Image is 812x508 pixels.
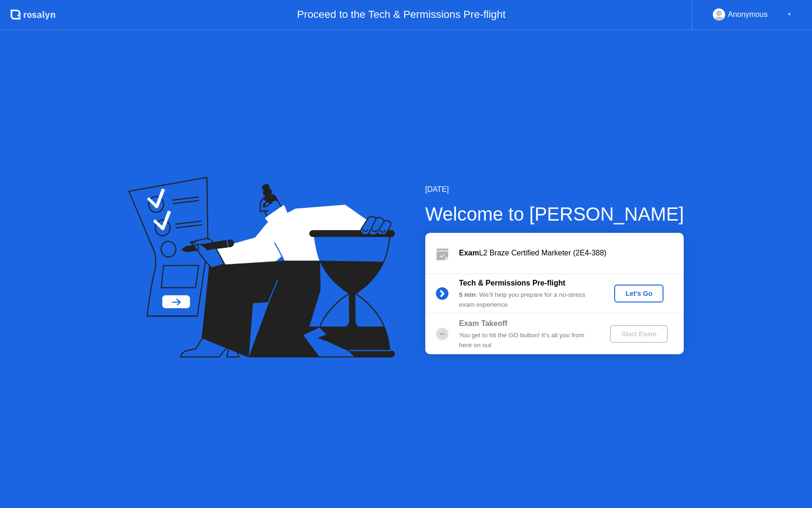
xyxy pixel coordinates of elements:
[618,290,660,297] div: Let's Go
[459,279,565,287] b: Tech & Permissions Pre-flight
[728,8,768,21] div: Anonymous
[459,331,594,350] div: You get to hit the GO button! It’s all you from here on out
[459,249,479,257] b: Exam
[425,200,684,228] div: Welcome to [PERSON_NAME]
[459,291,476,298] b: 5 min
[614,285,664,302] button: Let's Go
[614,330,664,338] div: Start Exam
[459,319,507,327] b: Exam Takeoff
[425,184,684,195] div: [DATE]
[787,8,792,21] div: ▼
[459,247,684,259] div: L2 Braze Certified Marketer (2E4-388)
[610,325,668,343] button: Start Exam
[459,290,594,310] div: : We’ll help you prepare for a no-stress exam experience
